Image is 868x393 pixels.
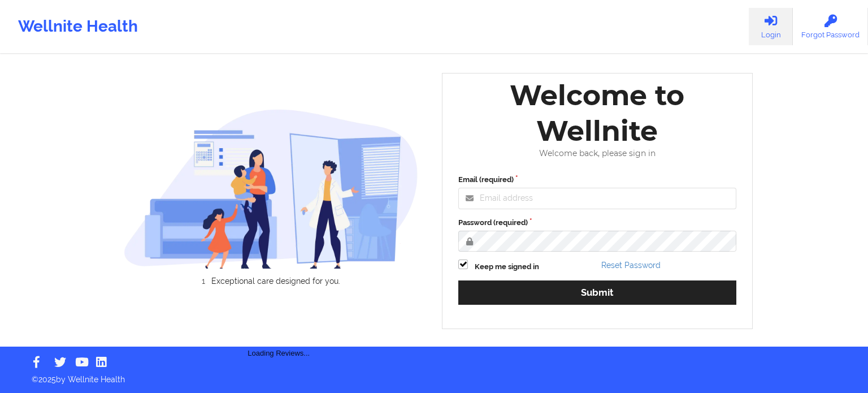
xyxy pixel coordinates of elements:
div: Welcome back, please sign in [450,149,744,158]
button: Submit [458,280,736,305]
div: Loading Reviews... [124,305,435,359]
label: Password (required) [458,217,736,228]
p: © 2025 by Wellnite Health [24,366,844,385]
label: Keep me signed in [475,261,539,273]
li: Exceptional care designed for you. [133,277,418,286]
a: Login [749,8,793,45]
input: Email address [458,188,736,209]
div: Welcome to Wellnite [450,77,744,149]
a: Reset Password [601,261,661,270]
img: wellnite-auth-hero_200.c722682e.png [124,109,419,269]
a: Forgot Password [793,8,868,45]
label: Email (required) [458,174,736,185]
